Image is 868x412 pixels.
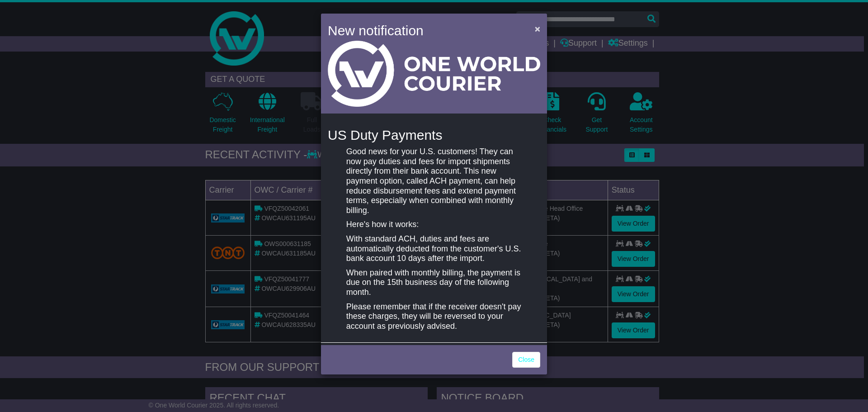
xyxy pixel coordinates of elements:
[328,128,540,142] h4: US Duty Payments
[535,24,540,34] span: ×
[346,234,522,264] p: With standard ACH, duties and fees are automatically deducted from the customer's U.S. bank accou...
[346,220,522,230] p: Here's how it works:
[512,352,540,368] a: Close
[328,20,522,41] h4: New notification
[346,302,522,331] p: Please remember that if the receiver doesn't pay these charges, they will be reversed to your acc...
[346,268,522,298] p: When paired with monthly billing, the payment is due on the 15th business day of the following mo...
[346,147,522,215] p: Good news for your U.S. customers! They can now pay duties and fees for import shipments directly...
[530,19,545,38] button: Close
[328,41,540,107] img: Light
